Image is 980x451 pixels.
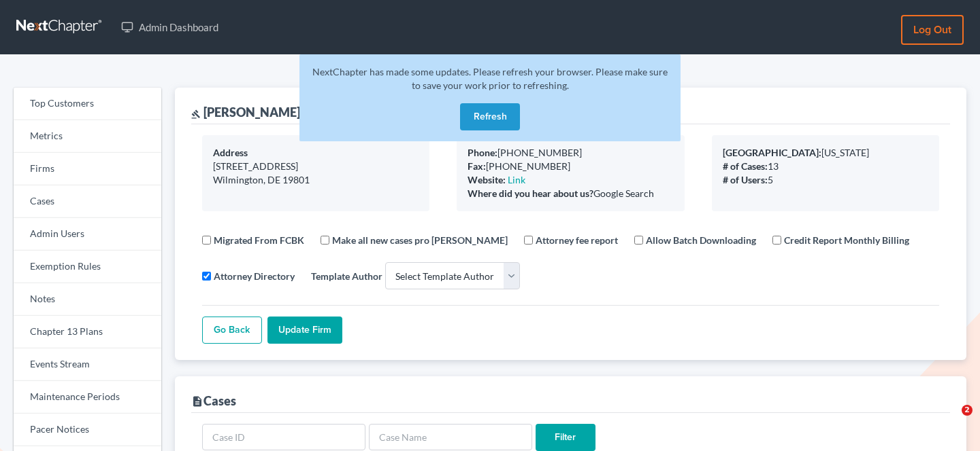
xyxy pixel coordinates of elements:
[214,233,304,247] label: Migrated From FCBK
[191,104,519,120] div: [PERSON_NAME] [PERSON_NAME] [PERSON_NAME] LLC
[468,187,593,199] b: Where did you hear about us?
[468,174,506,185] b: Website:
[14,381,161,414] a: Maintenance Periods
[468,160,673,173] div: [PHONE_NUMBER]
[901,15,964,45] a: Log out
[723,160,768,172] b: # of Cases:
[14,348,161,381] a: Events Stream
[723,147,821,158] b: [GEOGRAPHIC_DATA]:
[723,173,928,187] div: 5
[14,218,161,251] a: Admin Users
[191,395,203,408] i: description
[202,317,262,344] a: Go Back
[468,147,497,158] b: Phone:
[311,269,382,283] label: Template Author
[508,174,525,185] a: Link
[213,160,419,173] div: [STREET_ADDRESS]
[213,173,419,187] div: Wilmington, DE 19801
[468,187,673,200] div: Google Search
[784,233,909,247] label: Credit Report Monthly Billing
[369,424,532,451] input: Case Name
[14,414,161,446] a: Pacer Notices
[962,405,973,416] span: 2
[191,393,236,409] div: Cases
[536,424,595,451] input: Filter
[14,185,161,218] a: Cases
[934,405,966,437] iframe: Intercom live chat
[460,103,520,130] button: Refresh
[213,147,248,158] b: Address
[202,424,365,451] input: Case ID
[332,233,508,247] label: Make all new cases pro [PERSON_NAME]
[468,160,486,172] b: Fax:
[536,233,618,247] label: Attorney fee report
[723,174,768,185] b: # of Users:
[267,317,342,344] input: Update Firm
[646,233,756,247] label: Allow Batch Downloading
[723,146,928,160] div: [US_STATE]
[14,251,161,283] a: Exemption Rules
[312,66,668,91] span: NextChapter has made some updates. Please refresh your browser. Please make sure to save your wor...
[468,146,673,160] div: [PHONE_NUMBER]
[14,88,161,120] a: Top Customers
[214,269,295,283] label: Attorney Directory
[191,109,201,119] i: gavel
[14,153,161,185] a: Firms
[14,283,161,316] a: Notes
[14,120,161,153] a: Metrics
[723,160,928,173] div: 13
[114,15,225,39] a: Admin Dashboard
[14,316,161,348] a: Chapter 13 Plans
